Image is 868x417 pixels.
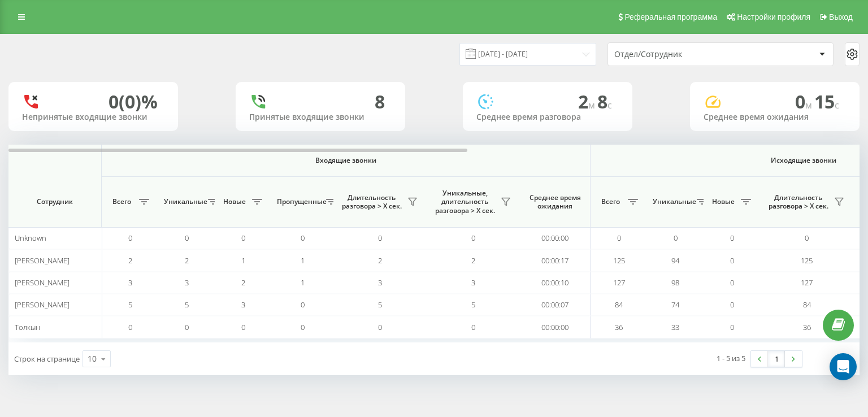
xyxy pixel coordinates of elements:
span: Уникальные [164,197,205,206]
div: Отдел/Сотрудник [614,50,749,59]
span: 0 [471,322,475,332]
span: Строк на странице [14,354,80,364]
td: 00:00:10 [520,272,591,294]
span: 5 [128,299,132,310]
span: Сотрудник [18,197,92,206]
span: 0 [301,322,305,332]
span: 0 [730,322,734,332]
span: Реферальная программа [624,12,717,21]
span: 0 [378,322,382,332]
span: 0 [795,89,814,114]
span: Уникальные [653,197,693,206]
span: Длительность разговора > Х сек. [339,193,404,211]
span: Настройки профиля [737,12,810,21]
span: Выход [829,12,853,21]
span: 125 [801,255,813,266]
span: c [607,99,612,111]
span: 1 [301,277,305,288]
span: 0 [730,277,734,288]
span: 0 [301,233,305,243]
td: 00:00:07 [520,294,591,316]
span: Толкын [15,322,40,332]
span: 0 [617,233,621,243]
span: 36 [615,322,623,332]
span: 8 [597,89,612,114]
div: Среднее время разговора [476,112,619,122]
span: 98 [671,277,679,288]
span: 2 [578,89,597,114]
span: 33 [671,322,679,332]
span: Всего [107,197,136,206]
div: 8 [375,91,385,112]
div: 0 (0)% [108,91,158,112]
td: 00:00:00 [520,316,591,338]
span: 3 [378,277,382,288]
span: 74 [671,299,679,310]
span: 0 [378,233,382,243]
span: 84 [615,299,623,310]
span: c [835,99,839,111]
td: 00:00:00 [520,227,591,249]
span: Уникальные, длительность разговора > Х сек. [432,189,497,215]
span: 127 [801,277,813,288]
span: 0 [730,255,734,266]
span: [PERSON_NAME] [15,299,70,310]
span: 3 [185,277,189,288]
td: 00:00:17 [520,249,591,271]
span: 125 [613,255,625,266]
span: 0 [730,233,734,243]
span: 2 [241,277,245,288]
span: м [588,99,597,111]
span: 0 [471,233,475,243]
span: [PERSON_NAME] [15,277,70,288]
span: 3 [241,299,245,310]
span: Новые [220,197,249,206]
span: 0 [241,322,245,332]
span: [PERSON_NAME] [15,255,70,266]
div: 10 [88,353,97,364]
span: 3 [128,277,132,288]
span: Новые [709,197,737,206]
span: 2 [378,255,382,266]
span: 127 [613,277,625,288]
span: 0 [674,233,678,243]
span: 0 [301,299,305,310]
span: 84 [803,299,811,310]
span: 0 [128,322,132,332]
div: Open Intercom Messenger [830,353,857,380]
span: 5 [471,299,475,310]
span: 15 [814,89,839,114]
span: 0 [185,233,189,243]
span: 2 [185,255,189,266]
span: 0 [805,233,809,243]
span: Пропущенные [277,197,323,206]
span: 0 [185,322,189,332]
span: 3 [471,277,475,288]
span: 0 [128,233,132,243]
span: 94 [671,255,679,266]
span: 2 [471,255,475,266]
span: м [805,99,814,111]
span: 0 [730,299,734,310]
div: Непринятые входящие звонки [22,112,164,122]
a: 1 [768,351,785,367]
span: 1 [241,255,245,266]
div: Среднее время ожидания [704,112,846,122]
div: Принятые входящие звонки [249,112,392,122]
span: 1 [301,255,305,266]
span: Входящие звонки [131,156,561,165]
span: Всего [596,197,624,206]
span: Среднее время ожидания [528,193,581,211]
span: 36 [803,322,811,332]
span: 2 [128,255,132,266]
span: Unknown [15,233,46,243]
span: 0 [241,233,245,243]
div: 1 - 5 из 5 [717,353,745,364]
span: Длительность разговора > Х сек. [766,193,831,211]
span: 5 [185,299,189,310]
span: 5 [378,299,382,310]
